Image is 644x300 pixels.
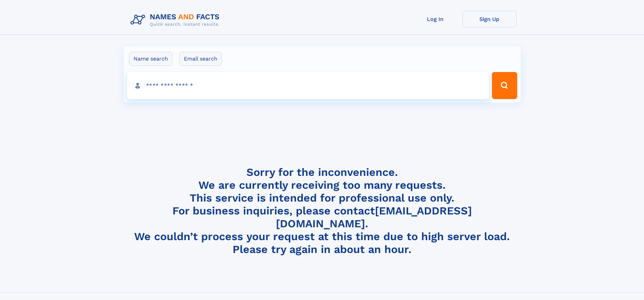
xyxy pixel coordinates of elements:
[128,11,225,29] img: Logo Names and Facts
[276,204,472,230] a: [EMAIL_ADDRESS][DOMAIN_NAME]
[180,52,222,66] label: Email search
[492,72,517,99] button: Search Button
[128,166,517,256] h4: Sorry for the inconvenience. We are currently receiving too many requests. This service is intend...
[127,72,489,99] input: search input
[408,11,462,27] a: Log In
[462,11,517,27] a: Sign Up
[129,52,172,66] label: Name search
